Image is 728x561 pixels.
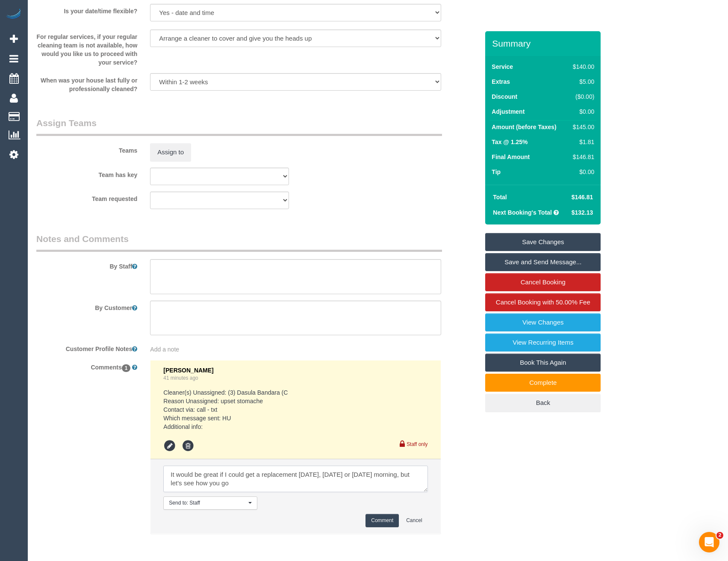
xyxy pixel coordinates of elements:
strong: Total [493,194,507,201]
button: Comment [365,514,399,527]
span: Cancel Booking with 50.00% Fee [496,298,590,306]
label: Service [492,62,513,71]
button: Send to: Staff [163,496,257,510]
a: View Recurring Items [485,334,601,351]
label: Final Amount [492,153,530,161]
a: View Changes [485,313,601,331]
label: Extras [492,77,510,86]
label: Team has key [30,168,144,179]
span: $132.13 [572,209,593,216]
iframe: Intercom live chat [699,532,719,552]
label: For regular services, if your regular cleaning team is not available, how would you like us to pr... [30,30,144,67]
a: Save and Send Message... [485,253,601,271]
span: Send to: Staff [169,499,246,507]
label: Team requested [30,192,144,203]
div: $0.00 [569,168,594,176]
button: Assign to [150,143,191,161]
label: Teams [30,143,144,155]
span: Add a note [150,346,179,353]
strong: Next Booking's Total [493,209,552,216]
a: Complete [485,374,601,392]
span: 2 [716,532,723,539]
a: Cancel Booking with 50.00% Fee [485,293,601,311]
div: $1.81 [569,138,594,146]
div: $145.00 [569,123,594,131]
legend: Assign Teams [36,117,442,136]
label: Tip [492,168,501,176]
a: Save Changes [485,233,601,251]
a: Back [485,394,601,412]
span: 1 [122,364,131,372]
label: Customer Profile Notes [30,342,144,353]
a: Book This Again [485,354,601,372]
a: 41 minutes ago [163,375,198,381]
div: $0.00 [569,107,594,116]
span: $146.81 [572,194,593,201]
button: Cancel [401,514,427,527]
div: ($0.00) [569,92,594,101]
pre: Cleaner(s) Unassigned: (3) Dasula Bandara (C Reason Unassigned: upset stomache Contact via: call ... [163,388,427,431]
h3: Summary [492,38,596,48]
a: Cancel Booking [485,273,601,291]
label: Comments [30,360,144,372]
label: Amount (before Taxes) [492,123,556,131]
label: Discount [492,92,517,101]
label: Is your date/time flexible? [30,4,144,15]
small: Staff only [407,441,427,447]
label: By Staff [30,259,144,271]
label: Adjustment [492,107,525,116]
label: When was your house last fully or professionally cleaned? [30,73,144,93]
span: [PERSON_NAME] [163,367,213,374]
legend: Notes and Comments [36,233,442,252]
div: $140.00 [569,62,594,71]
label: By Customer [30,301,144,312]
div: $146.81 [569,153,594,161]
div: $5.00 [569,77,594,86]
label: Tax @ 1.25% [492,138,528,146]
img: Automaid Logo [5,9,22,21]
